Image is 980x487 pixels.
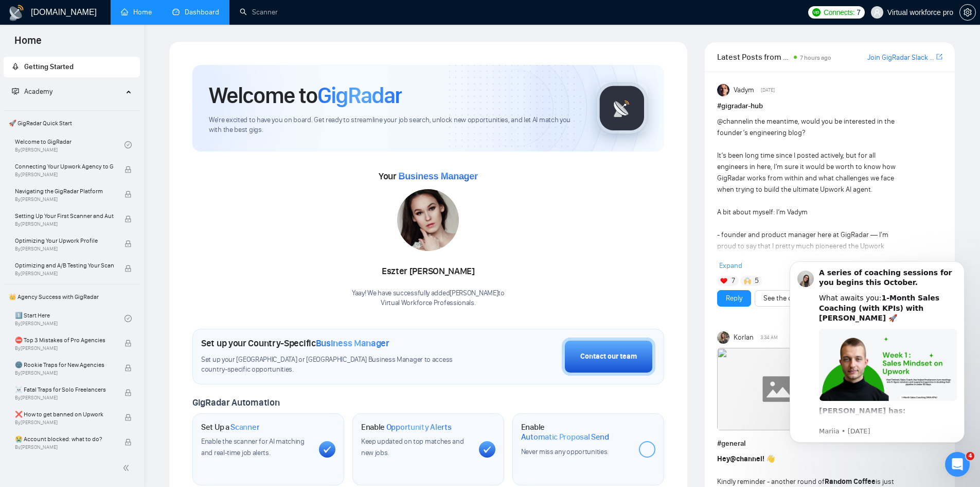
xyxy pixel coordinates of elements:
[717,51,791,63] span: Latest Posts from the GigRadar Community
[5,287,139,307] span: 👑 Agency Success with GigRadar
[124,439,132,446] span: lock
[124,240,132,247] span: lock
[766,455,775,463] span: 👋
[201,437,305,457] span: Enable the scanner for AI matching and real-time job alerts.
[761,86,775,95] span: [DATE]
[15,409,114,419] span: ❌ How to get banned on Upwork
[230,422,259,432] span: Scanner
[521,447,609,456] span: Never miss any opportunities.
[15,384,114,395] span: ☠️ Fatal Traps for Solo Freelancers
[812,8,821,16] img: upwork-logo.png
[124,414,132,421] span: lock
[717,290,751,307] button: Reply
[15,172,114,178] span: By [PERSON_NAME]
[15,395,114,401] span: By [PERSON_NAME]
[4,57,140,77] li: Getting Started
[15,221,114,227] span: By [PERSON_NAME]
[15,211,114,221] span: Setting Up Your First Scanner and Auto-Bidder
[316,338,389,349] span: Business Manager
[124,315,132,322] span: check-circle
[124,389,132,396] span: lock
[717,455,764,463] strong: Hey !
[800,54,831,61] span: 7 hours ago
[15,260,114,271] span: Optimizing and A/B Testing Your Scanner for Better Results
[717,84,729,96] img: Vadym
[398,171,477,181] span: Business Manager
[121,8,152,16] a: homeHome
[562,338,655,376] button: Contact our team
[15,196,114,203] span: By [PERSON_NAME]
[12,88,19,95] span: fund-projection-screen
[201,422,259,432] h1: Set Up a
[521,422,631,442] h1: Enable
[124,340,132,347] span: lock
[361,422,452,432] h1: Enable
[717,116,898,411] div: in the meantime, would you be interested in the founder’s engineering blog? It’s been long time s...
[959,8,976,16] a: setting
[5,113,139,133] span: 🚀 GigRadar Quick Start
[734,332,754,343] span: Korlan
[719,261,742,270] span: Expand
[124,215,132,223] span: lock
[12,63,19,70] span: rocket
[124,166,132,173] span: lock
[124,191,132,198] span: lock
[209,81,402,109] h1: Welcome to
[317,81,402,109] span: GigRadar
[24,62,74,71] span: Getting Started
[12,87,52,96] span: Academy
[755,290,817,307] button: See the details
[936,53,942,61] span: export
[760,333,778,342] span: 3:34 AM
[124,141,132,148] span: check-circle
[717,117,747,126] span: @channel
[172,8,219,16] a: dashboardDashboard
[15,444,114,450] span: By [PERSON_NAME]
[15,335,114,345] span: ⛔ Top 3 Mistakes of Pro Agencies
[867,52,934,63] a: Join GigRadar Slack Community
[966,452,974,460] span: 4
[201,338,389,349] h1: Set up your Country-Specific
[734,85,754,96] span: Vadym
[124,364,132,372] span: lock
[15,370,114,376] span: By [PERSON_NAME]
[15,161,114,172] span: Connecting Your Upwork Agency to GigRadar
[857,7,861,18] span: 7
[15,345,114,351] span: By [PERSON_NAME]
[192,397,279,408] span: GigRadar Automation
[124,265,132,272] span: lock
[717,348,841,430] img: F09LD3HAHMJ-Coffee%20chat%20round%202.gif
[717,438,942,449] h1: # general
[201,355,474,375] span: Set up your [GEOGRAPHIC_DATA] or [GEOGRAPHIC_DATA] Business Manager to access country-specific op...
[8,5,25,21] img: logo
[24,87,52,96] span: Academy
[720,277,727,284] img: ❤️
[824,7,854,18] span: Connects:
[6,33,50,55] span: Home
[15,360,114,370] span: 🌚 Rookie Traps for New Agencies
[209,115,580,135] span: We're excited to have you on board. Get ready to streamline your job search, unlock new opportuni...
[763,293,809,304] a: See the details
[379,171,478,182] span: Your
[397,189,459,251] img: 1687292614877-83.jpg
[15,434,114,444] span: 😭 Account blocked: what to do?
[945,452,970,477] iframe: Intercom live chat
[240,8,278,16] a: searchScanner
[15,186,114,196] span: Navigating the GigRadar Platform
[936,52,942,62] a: export
[122,463,133,473] span: double-left
[744,277,751,284] img: 🙌
[386,422,452,432] span: Opportunity Alerts
[15,419,114,426] span: By [PERSON_NAME]
[874,9,881,16] span: user
[959,4,976,21] button: setting
[717,100,942,112] h1: # gigradar-hub
[726,293,742,304] a: Reply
